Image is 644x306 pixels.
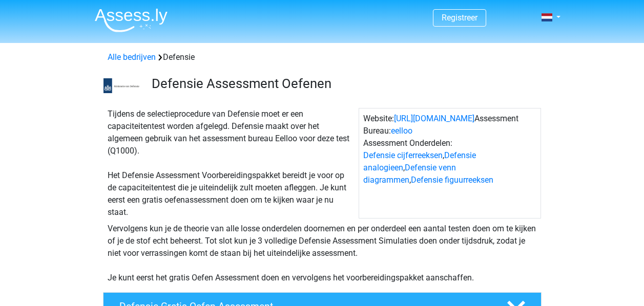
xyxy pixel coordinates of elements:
[411,175,493,185] a: Defensie figuurreeksen
[442,13,477,23] a: Registreer
[95,8,168,32] img: Assessly
[103,51,541,63] div: Defensie
[394,114,474,123] a: [URL][DOMAIN_NAME]
[363,150,443,160] a: Defensie cijferreeksen
[103,108,359,218] div: Tijdens de selectieprocedure van Defensie moet er een capaciteitentest worden afgelegd. Defensie ...
[363,163,456,185] a: Defensie venn diagrammen
[103,223,541,284] div: Vervolgens kun je de theorie van alle losse onderdelen doornemen en per onderdeel een aantal test...
[359,108,541,218] div: Website: Assessment Bureau: Assessment Onderdelen: , , ,
[108,52,156,62] a: Alle bedrijven
[363,150,476,172] a: Defensie analogieen
[391,126,412,136] a: eelloo
[152,76,533,92] h3: Defensie Assessment Oefenen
